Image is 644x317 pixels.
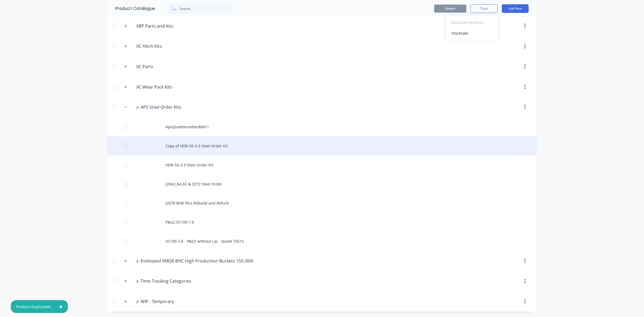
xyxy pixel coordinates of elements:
input: Search... [180,3,233,14]
span: Duplicate product [451,20,492,25]
input: Enter category name [136,84,200,90]
input: Enter category name [136,278,200,284]
div: Product duplicated. [16,304,52,309]
button: Tools [471,4,497,13]
div: Stocktake [451,29,493,37]
button: Close [54,300,68,313]
input: Enter category name [136,63,200,70]
button: Delete [434,5,466,13]
input: Enter category name [136,23,200,29]
div: Copy of HDR-50-3.3 Steel Order Kit [107,136,537,155]
span: × [59,303,63,310]
input: Enter category name [136,104,200,110]
div: ApsQuoteNumber80811 [107,117,537,136]
div: P&G2 XC100-7.6 [107,213,537,232]
input: Enter category name [136,298,200,305]
div: J2078 BHB Plus Rebuild and Refurb [107,194,537,213]
button: Add New [502,4,529,13]
div: HDR-50-3.3 Steel Order Kit [107,155,537,174]
div: XC100-7.6 - P&G1 without Lip - Quote 75515 [107,232,537,251]
input: Enter category name [136,258,254,264]
div: J2063_64_65 & 2072 Steel Order [107,174,537,194]
input: Enter category name [136,43,200,49]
